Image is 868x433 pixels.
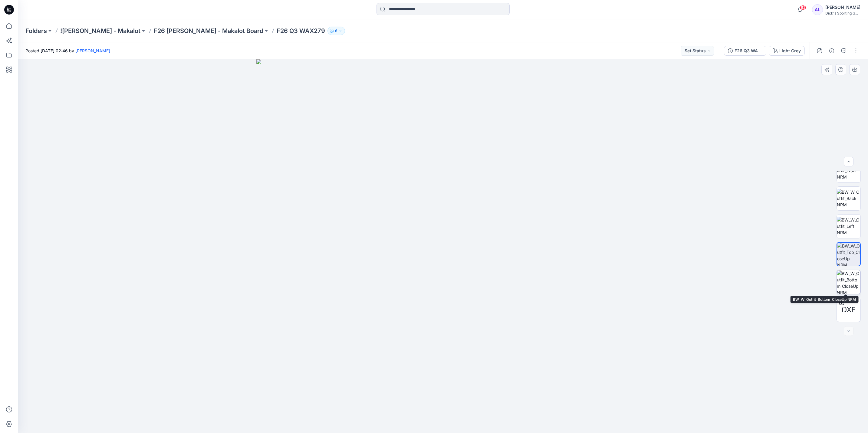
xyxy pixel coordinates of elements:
p: F26 Q3 WAX279 [277,27,325,35]
div: F26 Q3 WAX279 PROTO1_250917 [735,48,762,54]
img: eyJhbGciOiJIUzI1NiIsImtpZCI6IjAiLCJzbHQiOiJzZXMiLCJ0eXAiOiJKV1QifQ.eyJkYXRhIjp7InR5cGUiOiJzdG9yYW... [256,59,630,433]
div: [PERSON_NAME] [825,4,860,11]
button: Light Grey [769,46,805,56]
button: Details [827,46,837,56]
span: 62 [800,5,806,10]
img: BW_W_Outfit_Front NRM [837,161,860,180]
span: DXF [842,304,856,315]
p: 6 [335,28,337,34]
div: AL [812,4,823,15]
div: Light Grey [779,48,801,54]
button: F26 Q3 WAX279 PROTO1_250917 [724,46,766,56]
a: [PERSON_NAME] [75,48,110,53]
a: F26 [PERSON_NAME] - Makalot Board [154,27,263,35]
span: Posted [DATE] 02:46 by [25,48,110,54]
img: BW_W_Outfit_Left NRM [837,217,860,236]
button: 6 [327,27,345,35]
img: BW_W_Outfit_Back NRM [837,189,860,208]
div: Dick's Sporting G... [825,11,860,15]
a: Folders [25,27,47,35]
a: ![PERSON_NAME] - Makalot [60,27,140,35]
img: BW_W_Outfit_Bottom_CloseUp NRM [837,270,860,294]
img: BW_W_Outfit_Top_CloseUp NRM [837,243,860,266]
